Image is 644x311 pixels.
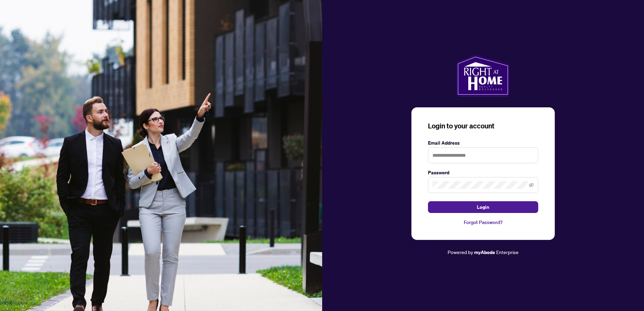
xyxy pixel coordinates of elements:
a: Forgot Password? [428,218,538,226]
button: Login [428,201,538,213]
a: myAbode [474,249,495,256]
span: Login [477,202,489,213]
span: Powered by [448,249,473,255]
label: Password [428,169,538,176]
h3: Login to your account [428,121,538,131]
span: eye-invisible [529,183,534,187]
img: ma-logo [456,55,510,96]
span: Enterprise [496,249,519,255]
label: Email Address [428,139,538,147]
